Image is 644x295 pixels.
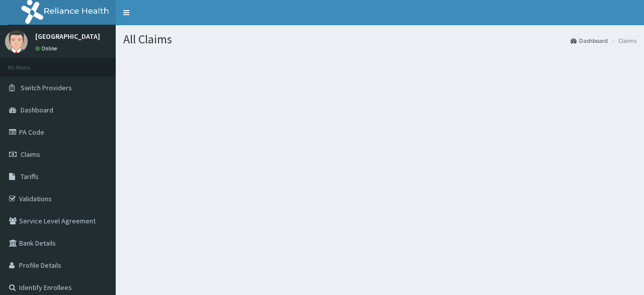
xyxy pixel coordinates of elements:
[21,172,39,181] span: Tariffs
[21,83,72,92] span: Switch Providers
[571,36,608,45] a: Dashboard
[35,33,100,40] p: [GEOGRAPHIC_DATA]
[35,45,59,52] a: Online
[21,105,53,114] span: Dashboard
[123,33,636,46] h1: All Claims
[5,30,28,53] img: User Image
[609,36,636,45] li: Claims
[21,150,40,159] span: Claims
